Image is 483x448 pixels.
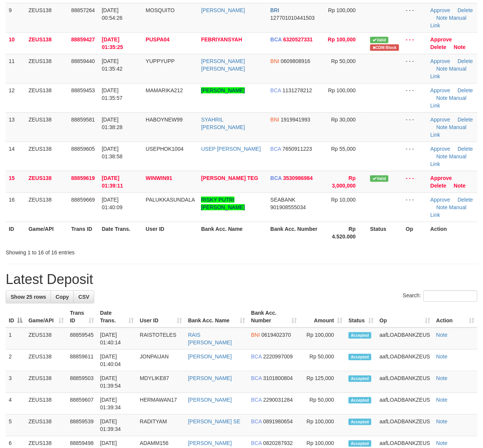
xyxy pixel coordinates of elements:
[458,7,473,13] a: Delete
[403,54,428,83] td: - - -
[6,371,25,393] td: 3
[97,328,137,350] td: [DATE] 01:40:14
[458,197,473,203] a: Delete
[436,204,448,210] a: Note
[137,371,185,393] td: MDYLIKE87
[188,418,241,424] a: [PERSON_NAME] SE
[261,332,291,338] span: Copy 0619402370 to clipboard
[11,294,46,300] span: Show 25 rows
[300,371,345,393] td: Rp 125,000
[6,415,25,436] td: 5
[137,393,185,415] td: HERMAWAN17
[25,32,68,54] td: ZEUS138
[102,175,123,189] span: [DATE] 01:39:11
[251,332,260,338] span: BNI
[67,393,97,415] td: 88859607
[137,328,185,350] td: RAISTOTELES
[320,222,367,243] th: Rp 4.520.000
[458,58,473,64] a: Delete
[71,146,95,152] span: 88859605
[377,371,433,393] td: aafLOADBANKZEUS
[458,117,473,123] a: Delete
[137,415,185,436] td: RADITYAM
[436,375,448,381] a: Note
[6,272,477,287] h1: Latest Deposit
[270,87,281,93] span: BCA
[201,146,261,152] a: USEP [PERSON_NAME]
[436,332,448,338] a: Note
[251,440,262,446] span: BCA
[25,328,67,350] td: ZEUS138
[431,7,450,13] a: Approve
[146,175,172,181] span: WINWIN91
[146,7,174,13] span: MOSQUITO
[25,192,68,222] td: ZEUS138
[71,58,95,64] span: 88859440
[6,350,25,371] td: 2
[201,197,245,210] a: RISKY PUTRI [PERSON_NAME]
[436,418,448,424] a: Note
[270,36,282,43] span: BCA
[251,375,262,381] span: BCA
[188,332,232,345] a: RAIS [PERSON_NAME]
[185,306,248,328] th: Bank Acc. Name: activate to sort column ascending
[282,146,312,152] span: Copy 7650911223 to clipboard
[300,415,345,436] td: Rp 100,000
[146,36,169,43] span: PUSPA04
[6,222,25,243] th: ID
[331,117,356,123] span: Rp 30,000
[436,353,448,360] a: Note
[431,117,450,123] a: Approve
[436,124,448,130] a: Note
[281,117,310,123] span: Copy 1919941993 to clipboard
[146,58,174,64] span: YUPPYUPP
[270,204,306,210] span: Copy 901908555034 to clipboard
[431,183,447,189] a: Delete
[431,175,452,181] a: Approve
[55,294,69,300] span: Copy
[6,328,25,350] td: 1
[6,171,25,192] td: 15
[428,222,477,243] th: Action
[25,83,68,112] td: ZEUS138
[348,440,371,447] span: Accepted
[300,350,345,371] td: Rp 50,000
[270,117,279,123] span: BNI
[433,306,477,328] th: Action: activate to sort column ascending
[370,175,388,182] span: Valid transaction
[348,397,371,404] span: Accepted
[102,87,123,101] span: [DATE] 01:35:57
[248,306,300,328] th: Bank Acc. Number: activate to sort column ascending
[67,415,97,436] td: 88859539
[201,58,245,72] a: [PERSON_NAME] [PERSON_NAME]
[403,83,428,112] td: - - -
[143,222,198,243] th: User ID
[25,306,67,328] th: Game/API: activate to sort column ascending
[367,222,403,243] th: Status
[281,58,310,64] span: Copy 0609808916 to clipboard
[25,371,67,393] td: ZEUS138
[431,15,467,28] a: Manual Link
[71,7,95,13] span: 88857264
[431,58,450,64] a: Approve
[25,415,67,436] td: ZEUS138
[436,153,448,159] a: Note
[423,290,477,302] input: Search:
[348,354,371,360] span: Accepted
[25,350,67,371] td: ZEUS138
[458,87,473,93] a: Delete
[283,175,313,181] span: Copy 3530986984 to clipboard
[68,222,98,243] th: Trans ID
[431,146,450,152] a: Approve
[431,197,450,203] a: Approve
[6,246,196,256] div: Showing 1 to 16 of 16 entries
[332,175,356,189] span: Rp 3,000,000
[267,222,320,243] th: Bank Acc. Number
[403,222,428,243] th: Op
[25,222,68,243] th: Game/API
[454,44,466,50] a: Note
[137,350,185,371] td: JONPAIJAN
[102,36,123,50] span: [DATE] 01:35:25
[102,117,123,130] span: [DATE] 01:38:28
[188,397,232,403] a: [PERSON_NAME]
